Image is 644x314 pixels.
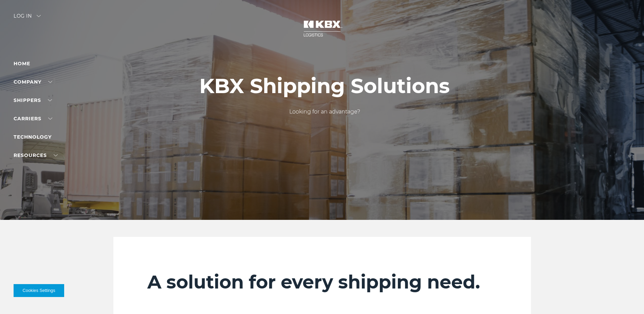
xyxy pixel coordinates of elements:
div: Log in [14,14,41,23]
a: Carriers [14,116,52,122]
h2: A solution for every shipping need. [147,271,497,293]
button: Cookies Settings [14,284,64,297]
a: SHIPPERS [14,97,52,103]
a: Company [14,79,52,85]
a: Home [14,60,30,67]
a: Technology [14,134,52,140]
img: arrow [37,15,41,17]
h1: KBX Shipping Solutions [199,74,450,98]
a: RESOURCES [14,152,58,158]
p: Looking for an advantage? [199,108,450,116]
img: kbx logo [297,14,348,43]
